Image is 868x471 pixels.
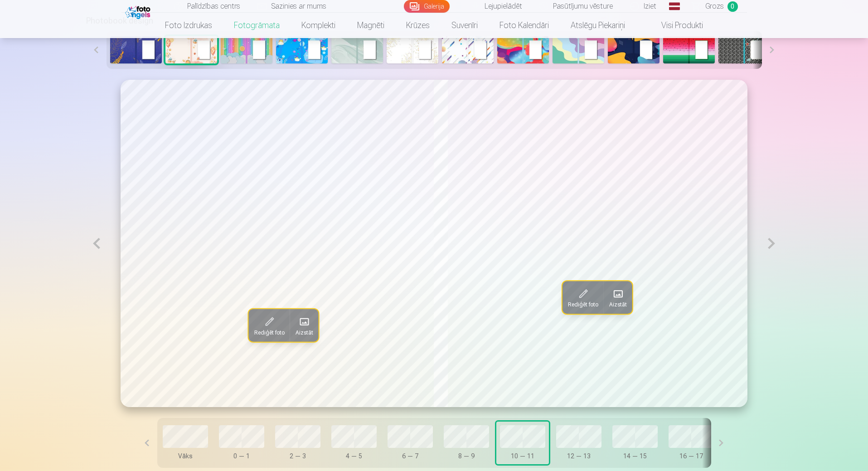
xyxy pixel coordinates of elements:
[609,301,627,308] span: Aizstāt
[612,452,658,461] div: 14 — 15
[154,13,223,38] a: Foto izdrukas
[636,13,714,38] a: Visi produkti
[163,452,208,461] div: Vāks
[165,36,217,63] img: 27x27_2-cover
[275,452,320,461] div: 2 — 3
[440,422,493,464] button: 8 — 9
[556,452,601,461] div: 12 — 13
[254,329,285,336] span: Rediģēt foto
[387,36,438,63] img: 27x27_6-cover
[705,1,724,12] span: Grozs
[290,309,319,342] button: Aizstāt
[388,452,433,461] div: 6 — 7
[489,13,560,38] a: Foto kalendāri
[496,422,549,464] button: 10 — 11
[442,36,494,63] img: 27x27_7-cover
[110,36,162,63] img: 27x27_1-cover
[718,36,770,63] img: 27x27_12
[727,1,738,12] span: 0
[609,422,661,464] button: 14 — 15
[291,13,346,38] a: Komplekti
[500,452,545,461] div: 10 — 11
[395,13,441,38] a: Krūzes
[159,422,212,464] button: Vāks
[331,452,377,461] div: 4 — 5
[346,13,395,38] a: Magnēti
[125,4,153,19] img: /fa1
[276,36,328,63] img: 27x27_4-cover
[663,36,715,63] img: 27x27_11
[384,422,436,464] button: 6 — 7
[608,36,659,63] img: 27x27_10
[563,281,604,314] button: Rediģēt foto
[223,13,291,38] a: Fotogrāmata
[604,281,632,314] button: Aizstāt
[665,422,718,464] button: 16 — 17
[331,36,383,63] img: 27x27_5-cover
[553,36,604,63] img: 27x27_9
[441,13,489,38] a: Suvenīri
[568,301,598,308] span: Rediģēt foto
[272,422,324,464] button: 2 — 3
[296,329,313,336] span: Aizstāt
[215,422,268,464] button: 0 — 1
[560,13,636,38] a: Atslēgu piekariņi
[553,422,605,464] button: 12 — 13
[669,452,714,461] div: 16 — 17
[328,422,380,464] button: 4 — 5
[221,36,272,63] img: 27x27_3-cover
[249,309,290,342] button: Rediģēt foto
[497,36,549,63] img: 27x27_8
[219,452,264,461] div: 0 — 1
[444,452,489,461] div: 8 — 9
